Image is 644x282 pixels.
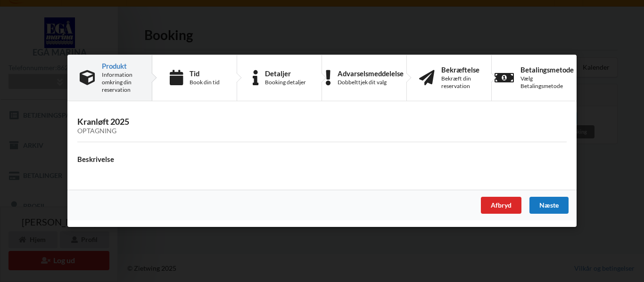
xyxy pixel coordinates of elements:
div: Advarselsmeddelelse [338,70,404,77]
div: Afbryd [481,197,521,214]
div: Dobbelttjek dit valg [338,79,404,86]
div: Vælg Betalingsmetode [520,75,574,90]
div: Optagning [77,128,567,136]
h3: Kranløft 2025 [77,117,567,136]
div: Betalingsmetode [520,66,574,73]
div: Næste [529,197,569,214]
div: Detaljer [265,70,306,77]
div: Information omkring din reservation [102,71,140,94]
h4: Beskrivelse [77,155,567,164]
div: Bekræftelse [441,66,479,73]
div: Produkt [102,62,140,70]
div: Booking detaljer [265,79,306,86]
div: Book din tid [190,79,220,86]
div: Bekræft din reservation [441,75,479,90]
div: Tid [190,70,220,77]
